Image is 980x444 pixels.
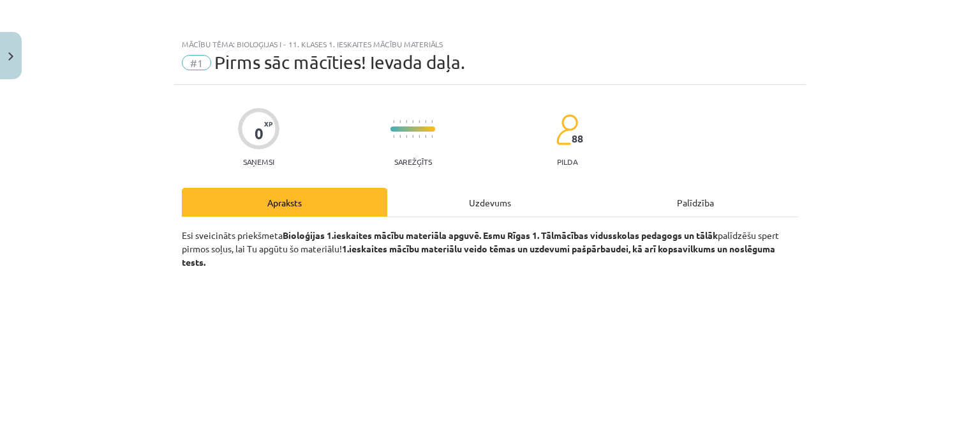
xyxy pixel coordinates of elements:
[182,243,775,268] strong: 1.ieskaites mācību materiālu veido tēmas un uzdevumi pašpārbaudei, kā arī kopsavilkums un noslēgu...
[593,188,798,217] div: Palīdzība
[8,52,13,61] img: icon-close-lesson-0947bae3869378f0d4975bcd49f059093ad1ed9edebbc8119c70593378902aed.svg
[214,52,465,73] span: Pirms sāc mācīties! Ievada daļa.
[182,55,211,70] span: #1
[238,157,279,166] p: Saņemsi
[387,188,593,217] div: Uzdevums
[431,120,433,123] img: icon-short-line-57e1e144782c952c97e751825c79c345078a6d821885a25fce030b3d8c18986b.svg
[412,135,413,138] img: icon-short-line-57e1e144782c952c97e751825c79c345078a6d821885a25fce030b3d8c18986b.svg
[182,40,798,49] div: Mācību tēma: Bioloģijas i - 11. klases 1. ieskaites mācību materiāls
[182,229,798,269] p: Esi sveicināts priekšmeta palīdzēšu spert pirmos soļus, lai Tu apgūtu šo materiālu!
[572,133,583,144] span: 88
[557,157,577,166] p: pilda
[399,120,401,123] img: icon-short-line-57e1e144782c952c97e751825c79c345078a6d821885a25fce030b3d8c18986b.svg
[425,135,426,138] img: icon-short-line-57e1e144782c952c97e751825c79c345078a6d821885a25fce030b3d8c18986b.svg
[393,135,394,138] img: icon-short-line-57e1e144782c952c97e751825c79c345078a6d821885a25fce030b3d8c18986b.svg
[419,120,420,123] img: icon-short-line-57e1e144782c952c97e751825c79c345078a6d821885a25fce030b3d8c18986b.svg
[394,157,432,166] p: Sarežģīts
[182,188,387,217] div: Apraksts
[283,229,718,241] strong: Bioloģijas 1.ieskaites mācību materiāla apguvē. Esmu Rīgas 1. Tālmācības vidusskolas pedagogs un ...
[406,120,407,123] img: icon-short-line-57e1e144782c952c97e751825c79c345078a6d821885a25fce030b3d8c18986b.svg
[264,120,272,127] span: XP
[431,135,433,138] img: icon-short-line-57e1e144782c952c97e751825c79c345078a6d821885a25fce030b3d8c18986b.svg
[406,135,407,138] img: icon-short-line-57e1e144782c952c97e751825c79c345078a6d821885a25fce030b3d8c18986b.svg
[399,135,401,138] img: icon-short-line-57e1e144782c952c97e751825c79c345078a6d821885a25fce030b3d8c18986b.svg
[425,120,426,123] img: icon-short-line-57e1e144782c952c97e751825c79c345078a6d821885a25fce030b3d8c18986b.svg
[412,120,413,123] img: icon-short-line-57e1e144782c952c97e751825c79c345078a6d821885a25fce030b3d8c18986b.svg
[556,114,578,146] img: students-c634bb4e5e11cddfef0936a35e636f08e4e9abd3cc4e673bd6f9a4125e45ecb1.svg
[419,135,420,138] img: icon-short-line-57e1e144782c952c97e751825c79c345078a6d821885a25fce030b3d8c18986b.svg
[255,125,264,142] div: 0
[393,120,394,123] img: icon-short-line-57e1e144782c952c97e751825c79c345078a6d821885a25fce030b3d8c18986b.svg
